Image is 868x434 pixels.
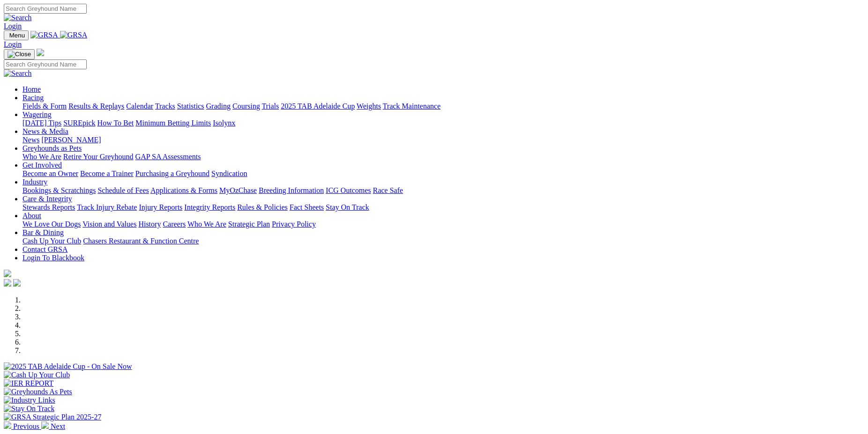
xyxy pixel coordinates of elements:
img: logo-grsa-white.png [4,270,11,277]
a: How To Bet [97,119,134,127]
a: Injury Reports [139,203,182,211]
a: Stewards Reports [22,203,75,211]
a: Bar & Dining [22,228,64,236]
a: Fields & Form [22,102,67,110]
a: Stay On Track [326,203,369,211]
a: Grading [206,102,231,110]
a: Next [41,422,65,430]
a: Become a Trainer [80,169,134,177]
a: Syndication [211,169,247,177]
img: Greyhounds As Pets [4,388,72,396]
div: Get Involved [22,169,864,178]
a: Get Involved [22,161,62,169]
a: Who We Are [22,153,61,161]
div: Care & Integrity [22,203,864,212]
a: Industry [22,178,47,186]
a: Home [22,85,41,93]
a: Cash Up Your Club [22,237,81,245]
a: Race Safe [373,186,403,194]
a: Who We Are [187,220,226,228]
a: Statistics [177,102,204,110]
img: twitter.svg [13,279,21,287]
a: Bookings & Scratchings [22,186,96,194]
input: Search [4,59,87,69]
div: Bar & Dining [22,237,864,245]
img: IER REPORT [4,379,53,388]
a: History [138,220,161,228]
a: Calendar [126,102,153,110]
a: News [22,136,39,144]
a: Careers [163,220,186,228]
a: Vision and Values [82,220,136,228]
span: Menu [9,32,25,39]
a: 2025 TAB Adelaide Cup [281,102,355,110]
a: Isolynx [213,119,235,127]
span: Previous [13,422,39,430]
button: Toggle navigation [4,49,35,59]
a: Weights [357,102,381,110]
a: Coursing [232,102,260,110]
a: Purchasing a Greyhound [135,169,210,177]
img: GRSA [30,31,58,39]
a: [DATE] Tips [22,119,61,127]
a: Strategic Plan [228,220,270,228]
a: Applications & Forms [150,186,217,194]
a: [PERSON_NAME] [41,136,101,144]
div: Greyhounds as Pets [22,153,864,161]
a: Previous [4,422,41,430]
a: Integrity Reports [184,203,235,211]
img: facebook.svg [4,279,11,287]
img: Search [4,14,32,22]
a: Care & Integrity [22,195,72,203]
a: Minimum Betting Limits [135,119,211,127]
div: Industry [22,186,864,195]
img: logo-grsa-white.png [37,49,44,56]
a: MyOzChase [219,186,257,194]
a: Retire Your Greyhound [63,153,134,161]
input: Search [4,4,87,14]
a: Greyhounds as Pets [22,144,82,152]
a: Fact Sheets [290,203,324,211]
a: Breeding Information [259,186,324,194]
a: Login [4,22,22,30]
img: chevron-right-pager-white.svg [41,421,49,429]
img: GRSA [60,31,88,39]
img: Industry Links [4,396,55,405]
div: Racing [22,102,864,110]
a: About [22,212,41,220]
a: GAP SA Assessments [135,153,201,161]
button: Toggle navigation [4,30,29,40]
img: 2025 TAB Adelaide Cup - On Sale Now [4,362,132,371]
a: Wagering [22,110,52,118]
a: Track Maintenance [383,102,441,110]
span: Next [51,422,65,430]
a: Login [4,40,22,48]
a: Tracks [155,102,175,110]
a: News & Media [22,127,68,135]
a: We Love Our Dogs [22,220,81,228]
a: Results & Replays [68,102,124,110]
div: About [22,220,864,228]
a: Privacy Policy [272,220,316,228]
img: Close [7,51,31,58]
a: Login To Blackbook [22,254,84,262]
div: News & Media [22,136,864,144]
a: Schedule of Fees [97,186,149,194]
a: Racing [22,94,44,102]
img: GRSA Strategic Plan 2025-27 [4,413,101,421]
a: Track Injury Rebate [77,203,137,211]
a: Rules & Policies [237,203,288,211]
img: chevron-left-pager-white.svg [4,421,11,429]
div: Wagering [22,119,864,127]
a: Contact GRSA [22,245,67,253]
a: Trials [262,102,279,110]
a: Chasers Restaurant & Function Centre [83,237,199,245]
a: Become an Owner [22,169,78,177]
img: Cash Up Your Club [4,371,70,379]
a: ICG Outcomes [326,186,371,194]
img: Search [4,69,32,78]
img: Stay On Track [4,405,54,413]
a: SUREpick [63,119,95,127]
